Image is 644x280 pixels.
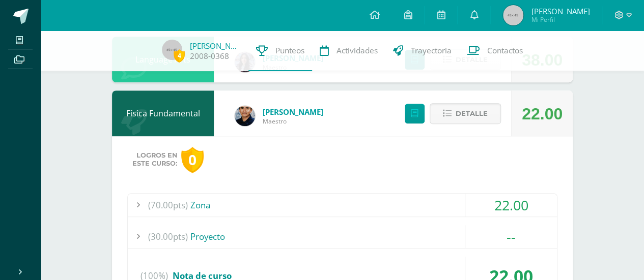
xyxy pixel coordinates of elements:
div: Proyecto [128,225,557,248]
span: Detalle [456,104,488,123]
div: -- [465,225,557,248]
a: Contactos [459,30,530,71]
div: Zona [128,194,557,216]
span: (70.00pts) [148,194,188,216]
a: 2008-0368 [190,51,229,61]
div: 22.00 [522,91,563,137]
span: Logros en este curso: [132,151,177,168]
a: Trayectoria [385,30,459,71]
span: Punteos [275,45,304,56]
span: Contactos [487,45,523,56]
span: (30.00pts) [148,225,188,248]
span: [PERSON_NAME] [531,6,590,16]
img: 45x45 [503,5,523,25]
img: 45x45 [162,40,182,60]
div: 22.00 [465,194,557,216]
span: Mi Perfil [531,15,590,24]
div: 0 [181,147,204,173]
span: 4 [174,49,185,62]
div: Física Fundamental [112,90,214,136]
button: Detalle [430,103,501,124]
a: Actividades [312,30,385,71]
span: Trayectoria [411,45,452,56]
a: [PERSON_NAME] [190,41,241,51]
span: Actividades [337,45,378,56]
span: Maestro [263,117,323,126]
img: 118ee4e8e89fd28cfd44e91cd8d7a532.png [235,106,255,126]
a: [PERSON_NAME] [263,107,323,117]
a: Punteos [248,30,312,71]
